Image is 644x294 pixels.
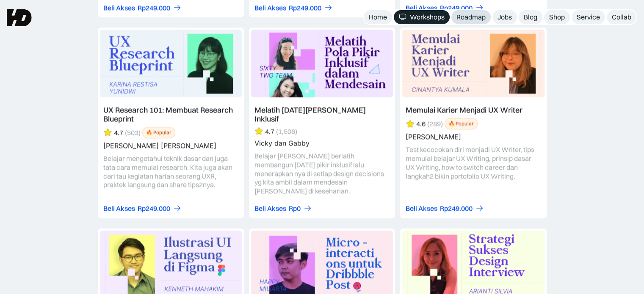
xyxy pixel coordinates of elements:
[492,10,517,24] a: Jobs
[394,10,450,24] a: Workshops
[369,13,387,22] div: Home
[549,13,565,22] div: Shop
[410,13,445,22] div: Workshops
[254,3,286,12] div: Beli Akses
[440,3,473,12] div: Rp249.000
[519,10,542,24] a: Blog
[138,204,170,213] div: Rp249.000
[254,204,286,213] div: Beli Akses
[406,3,437,12] div: Beli Akses
[524,13,537,22] div: Blog
[254,3,333,12] a: Beli AksesRp249.000
[456,13,486,22] div: Roadmap
[577,13,600,22] div: Service
[451,10,491,24] a: Roadmap
[406,204,484,213] a: Beli AksesRp249.000
[289,3,321,12] div: Rp249.000
[289,204,301,213] div: Rp0
[103,3,182,12] a: Beli AksesRp249.000
[103,3,135,12] div: Beli Akses
[103,204,182,213] a: Beli AksesRp249.000
[406,3,484,12] a: Beli AksesRp249.000
[572,10,605,24] a: Service
[607,10,636,24] a: Collab
[612,13,631,22] div: Collab
[364,10,392,24] a: Home
[498,13,512,22] div: Jobs
[138,3,170,12] div: Rp249.000
[406,204,437,213] div: Beli Akses
[544,10,570,24] a: Shop
[103,204,135,213] div: Beli Akses
[440,204,473,213] div: Rp249.000
[254,204,312,213] a: Beli AksesRp0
